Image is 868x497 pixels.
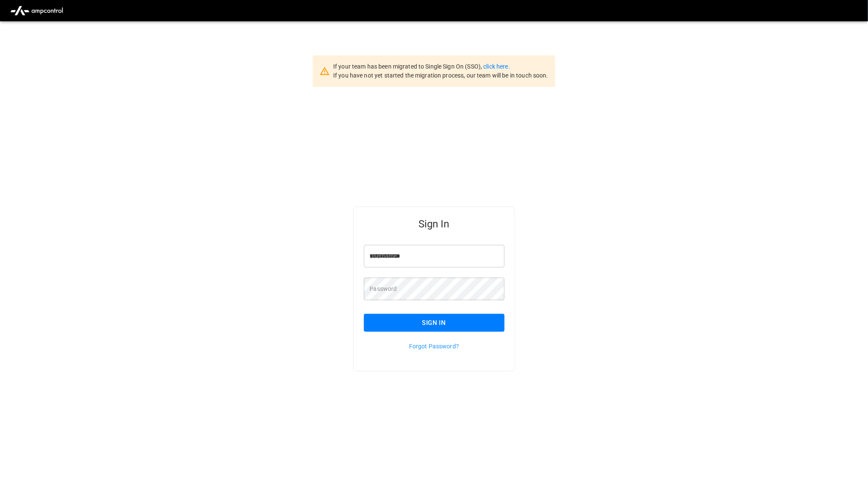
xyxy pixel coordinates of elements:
span: If your team has been migrated to Single Sign On (SSO), [333,63,483,70]
p: Forgot Password? [364,342,505,350]
h5: Sign In [364,217,505,231]
button: Sign In [364,314,505,332]
a: click here. [483,63,510,70]
span: If you have not yet started the migration process, our team will be in touch soon. [333,72,548,79]
img: ampcontrol.io logo [7,3,66,19]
